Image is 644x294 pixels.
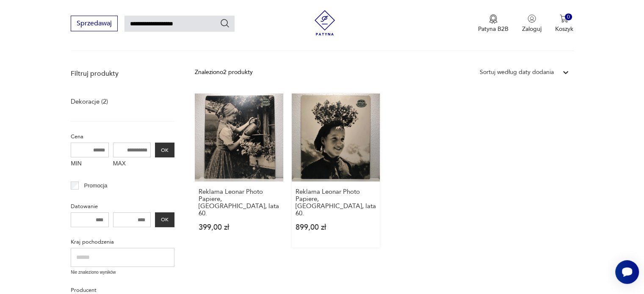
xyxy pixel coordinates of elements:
button: Szukaj [220,18,230,28]
label: MAX [113,157,151,171]
a: Dekoracje (2) [71,96,108,107]
p: Kraj pochodzenia [71,237,174,247]
p: 899,00 zł [296,224,376,231]
img: Ikona koszyka [560,14,568,23]
img: Ikonka użytkownika [528,14,536,23]
a: Ikona medaluPatyna B2B [478,14,509,33]
p: 399,00 zł [199,224,279,231]
a: Reklama Leonar Photo Papiere, Niemcy, lata 60.Reklama Leonar Photo Papiere, [GEOGRAPHIC_DATA], la... [195,93,283,247]
p: Filtruj produkty [71,69,174,78]
p: Zaloguj [522,25,542,33]
iframe: Smartsupp widget button [615,260,639,284]
p: Koszyk [555,25,573,33]
div: Znaleziono 2 produkty [195,68,253,77]
div: Sortuj według daty dodania [480,68,554,77]
p: Datowanie [71,202,174,211]
a: Reklama Leonar Photo Papiere, Niemcy, lata 60.Reklama Leonar Photo Papiere, [GEOGRAPHIC_DATA], la... [292,93,380,247]
div: 0 [565,14,572,21]
button: OK [155,212,174,227]
label: MIN [71,157,109,171]
img: Ikona medalu [489,14,498,24]
p: Promocja [84,181,108,190]
p: Cena [71,132,174,141]
a: Sprzedawaj [71,21,118,27]
h3: Reklama Leonar Photo Papiere, [GEOGRAPHIC_DATA], lata 60. [199,188,279,217]
h3: Reklama Leonar Photo Papiere, [GEOGRAPHIC_DATA], lata 60. [296,188,376,217]
button: Zaloguj [522,14,542,33]
button: Sprzedawaj [71,16,118,31]
p: Nie znaleziono wyników [71,269,174,276]
button: OK [155,143,174,157]
button: Patyna B2B [478,14,509,33]
button: 0Koszyk [555,14,573,33]
p: Patyna B2B [478,25,509,33]
img: Patyna - sklep z meblami i dekoracjami vintage [312,10,337,36]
